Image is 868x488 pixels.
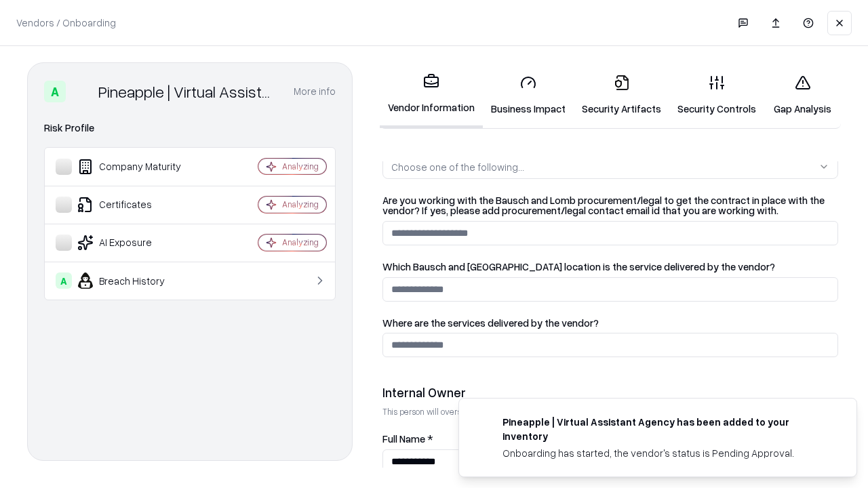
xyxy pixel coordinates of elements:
[574,64,669,127] a: Security Artifacts
[669,64,764,127] a: Security Controls
[16,16,116,30] p: Vendors / Onboarding
[380,62,483,128] a: Vendor Information
[56,272,72,289] div: A
[56,159,218,175] div: Company Maturity
[56,197,218,213] div: Certificates
[382,384,838,401] div: Internal Owner
[294,79,336,104] button: More info
[382,406,838,418] p: This person will oversee the vendor relationship and coordinate any required assessments or appro...
[382,262,838,272] label: Which Bausch and [GEOGRAPHIC_DATA] location is the service delivered by the vendor?
[502,415,824,443] div: Pineapple | Virtual Assistant Agency has been added to your inventory
[391,160,524,174] div: Choose one of the following...
[475,415,492,431] img: trypineapple.com
[282,237,319,248] div: Analyzing
[282,199,319,210] div: Analyzing
[71,81,93,102] img: Pineapple | Virtual Assistant Agency
[44,120,336,136] div: Risk Profile
[382,155,838,179] button: Choose one of the following...
[56,272,218,289] div: Breach History
[382,434,838,444] label: Full Name *
[98,81,277,102] div: Pineapple | Virtual Assistant Agency
[483,64,574,127] a: Business Impact
[44,81,66,102] div: A
[502,446,824,460] div: Onboarding has started, the vendor's status is Pending Approval.
[282,161,319,172] div: Analyzing
[382,318,838,328] label: Where are the services delivered by the vendor?
[56,235,218,251] div: AI Exposure
[382,195,838,216] label: Are you working with the Bausch and Lomb procurement/legal to get the contract in place with the ...
[764,64,841,127] a: Gap Analysis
